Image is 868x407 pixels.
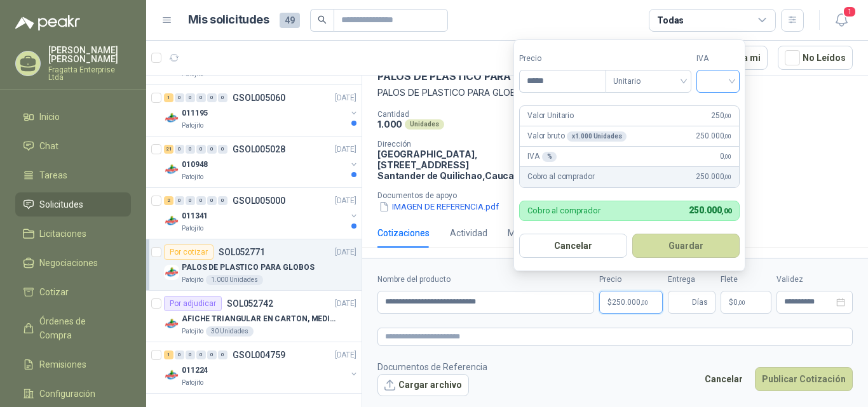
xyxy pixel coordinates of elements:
[206,326,254,337] div: 30 Unidades
[146,291,362,342] a: Por adjudicarSOL052742[DATE] Company LogoAFICHE TRIANGULAR EN CARTON, MEDIDAS 30 CM X 45 CMPatoji...
[39,357,86,371] span: Remisiones
[182,378,203,388] p: Patojito
[519,234,627,258] button: Cancelar
[542,152,557,162] div: %
[377,200,500,213] button: IMAGEN DE REFERENCIA.pdf
[335,143,356,156] p: [DATE]
[15,352,131,377] a: Remisiones
[527,171,594,183] p: Cobro al comprador
[218,93,227,102] div: 0
[15,309,131,347] a: Órdenes de Compra
[724,112,731,119] span: ,00
[182,121,203,131] p: Patojito
[188,11,269,29] h1: Mis solicitudes
[613,72,684,91] span: Unitario
[207,350,217,359] div: 0
[146,239,362,291] a: Por cotizarSOL052771[DATE] Company LogoPALOS DE PLASTICO PARA GLOBOSPatojito1.000 Unidades
[318,15,327,24] span: search
[724,153,731,160] span: ,00
[527,130,627,142] p: Valor bruto
[377,70,557,83] p: PALOS DE PLASTICO PARA GLOBOS
[698,367,750,391] button: Cancelar
[450,226,487,240] div: Actividad
[696,53,740,65] label: IVA
[599,274,663,286] label: Precio
[527,150,557,163] p: IVA
[15,251,131,275] a: Negociaciones
[567,131,627,142] div: x 1.000 Unidades
[182,107,208,119] p: 011195
[15,134,131,158] a: Chat
[39,110,60,124] span: Inicio
[175,196,184,205] div: 0
[377,274,594,286] label: Nombre del producto
[218,196,227,205] div: 0
[39,139,58,153] span: Chat
[508,226,546,240] div: Mensajes
[182,326,203,337] p: Patojito
[207,93,217,102] div: 0
[755,367,853,391] button: Publicar Cotización
[729,298,733,306] span: $
[721,207,731,215] span: ,00
[335,349,356,361] p: [DATE]
[335,92,356,104] p: [DATE]
[527,110,574,122] p: Valor Unitario
[164,93,173,102] div: 1
[405,119,444,130] div: Unidades
[182,210,208,222] p: 011341
[711,110,731,122] span: 250
[39,256,98,270] span: Negociaciones
[377,119,402,130] p: 1.000
[733,298,745,306] span: 0
[39,387,95,401] span: Configuración
[186,93,195,102] div: 0
[527,206,600,215] p: Cobro al comprador
[377,191,863,200] p: Documentos de apoyo
[175,93,184,102] div: 0
[196,145,206,154] div: 0
[219,248,265,257] p: SOL052771
[207,196,217,205] div: 0
[233,196,285,205] p: GSOL005000
[182,275,203,285] p: Patojito
[15,280,131,304] a: Cotizar
[233,350,285,359] p: GSOL004759
[164,296,222,311] div: Por adjudicar
[164,90,359,131] a: 1 0 0 0 0 0 GSOL005060[DATE] Company Logo011195Patojito
[164,196,173,205] div: 2
[641,299,648,306] span: ,00
[377,374,469,397] button: Cargar archivo
[39,285,69,299] span: Cotizar
[15,15,80,30] img: Logo peakr
[696,130,731,142] span: 250.000
[182,364,208,377] p: 011224
[207,145,217,154] div: 0
[39,314,119,342] span: Órdenes de Compra
[182,224,203,234] p: Patojito
[233,93,285,102] p: GSOL005060
[164,213,179,229] img: Company Logo
[164,244,214,260] div: Por cotizar
[218,145,227,154] div: 0
[48,46,131,63] p: [PERSON_NAME] [PERSON_NAME]
[15,105,131,129] a: Inicio
[39,197,83,211] span: Solicitudes
[164,110,179,126] img: Company Logo
[335,298,356,310] p: [DATE]
[632,234,740,258] button: Guardar
[233,145,285,154] p: GSOL005028
[186,350,195,359] div: 0
[175,145,184,154] div: 0
[721,291,771,314] p: $ 0,00
[738,299,745,306] span: ,00
[843,6,857,18] span: 1
[206,275,263,285] div: 1.000 Unidades
[15,192,131,217] a: Solicitudes
[280,13,300,28] span: 49
[218,350,227,359] div: 0
[689,205,731,215] span: 250.000
[164,350,173,359] div: 1
[182,313,340,325] p: AFICHE TRIANGULAR EN CARTON, MEDIDAS 30 CM X 45 CM
[182,172,203,182] p: Patojito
